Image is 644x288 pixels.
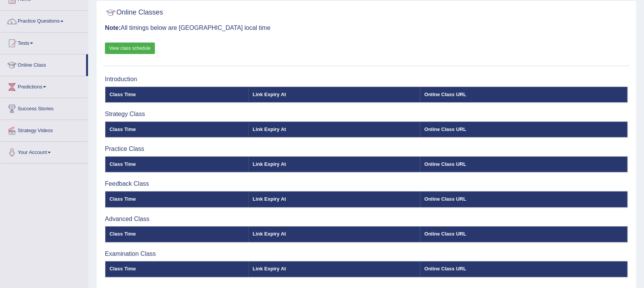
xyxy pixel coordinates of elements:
h2: Online Classes [105,7,163,18]
a: Success Stories [0,98,88,117]
a: Tests [0,33,88,52]
a: Practice Questions [0,11,88,30]
th: Link Expiry At [248,191,420,207]
th: Link Expiry At [248,226,420,242]
th: Class Time [105,261,249,277]
h3: Practice Class [105,146,627,152]
th: Class Time [105,121,249,137]
th: Online Class URL [420,87,627,103]
th: Online Class URL [420,261,627,277]
h3: Introduction [105,76,627,83]
th: Online Class URL [420,121,627,137]
th: Link Expiry At [248,261,420,277]
a: Your Account [0,142,88,161]
th: Link Expiry At [248,121,420,137]
h3: All timings below are [GEOGRAPHIC_DATA] local time [105,25,627,31]
a: Strategy Videos [0,120,88,139]
th: Class Time [105,156,249,172]
th: Online Class URL [420,156,627,172]
h3: Examination Class [105,250,627,257]
th: Class Time [105,226,249,242]
a: Online Class [0,54,86,74]
th: Class Time [105,87,249,103]
th: Class Time [105,191,249,207]
th: Online Class URL [420,191,627,207]
th: Link Expiry At [248,87,420,103]
a: View class schedule [105,43,155,54]
a: Predictions [0,76,88,95]
b: Note: [105,25,121,31]
h3: Feedback Class [105,180,627,187]
th: Link Expiry At [248,156,420,172]
h3: Strategy Class [105,111,627,118]
h3: Advanced Class [105,216,627,223]
th: Online Class URL [420,226,627,242]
